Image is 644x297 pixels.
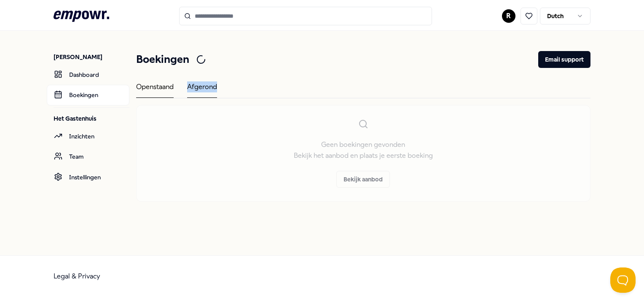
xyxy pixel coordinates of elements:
div: Openstaand [136,81,174,98]
button: Bekijk aanbod [336,171,390,188]
input: Search for products, categories or subcategories [179,7,432,25]
button: R [502,9,515,23]
button: Email support [538,51,590,68]
a: Team [47,146,129,167]
a: Inzichten [47,126,129,146]
iframe: Help Scout Beacon - Open [610,267,636,293]
p: Geen boekingen gevonden Bekijk het aanbod en plaats je eerste boeking [294,139,433,161]
div: Afgerond [187,81,217,98]
p: Het Gastenhuis [54,114,129,123]
a: Dashboard [47,65,129,85]
p: [PERSON_NAME] [54,53,129,61]
a: Instellingen [47,167,129,187]
a: Boekingen [47,85,129,105]
h1: Boekingen [136,51,189,68]
a: Legal & Privacy [54,272,100,280]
